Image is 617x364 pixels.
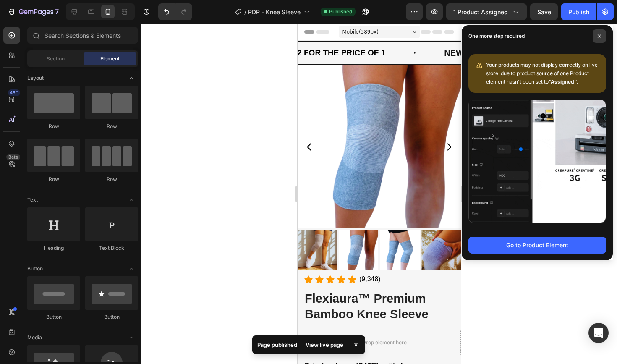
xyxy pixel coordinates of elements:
input: Search Sections & Elements [27,27,138,44]
div: Row [27,123,80,130]
span: (9,348) [62,252,83,259]
span: Toggle open [125,193,138,207]
span: Toggle open [125,71,138,85]
h2: Flexiaura™ Premium Bamboo Knee Sleeve [6,267,157,300]
div: Button [85,313,138,321]
div: Drop element here [65,316,109,322]
div: Row [85,123,138,130]
span: Text [27,196,38,204]
div: View live page [301,339,348,351]
div: Button [27,313,80,321]
span: Published [329,8,352,16]
button: 1 product assigned [446,3,527,20]
div: Heading [27,244,80,252]
div: 450 [8,89,20,96]
button: Carousel Next Arrow [146,118,157,128]
button: 7 [3,3,63,20]
span: Save [537,8,551,16]
p: Page published [257,340,297,349]
span: Layout [27,74,44,82]
button: Go to Product Element [468,237,606,254]
span: Your products may not display correctly on live store, due to product source of one Product eleme... [486,62,598,85]
p: 7 [55,7,59,17]
div: Publish [568,8,589,16]
u: Pain-free knees [DATE] or it's free [7,338,115,346]
b: “Assigned” [549,79,577,85]
button: Carousel Back Arrow [7,118,17,128]
span: Toggle open [125,331,138,344]
p: One more step required [468,32,525,40]
div: Beta [6,154,20,160]
iframe: Design area [298,24,461,364]
div: Undo/Redo [158,3,192,20]
span: 1 product assigned [453,8,508,16]
span: Element [100,55,120,63]
button: Save [530,3,558,20]
span: Button [27,265,43,272]
span: PDP - Knee Sleeve [248,8,301,16]
span: Toggle open [125,262,138,275]
strong: NEW: BIGGER AND BETTER SIZES NOW AVAILABLE [146,25,358,34]
div: Go to Product Element [506,241,568,249]
span: Media [27,334,42,341]
span: Section [47,55,65,63]
button: Publish [561,3,596,20]
div: Text Block [85,244,138,252]
div: Row [27,175,80,183]
div: Open Intercom Messenger [588,323,609,343]
span: / [244,8,246,16]
div: Row [85,175,138,183]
